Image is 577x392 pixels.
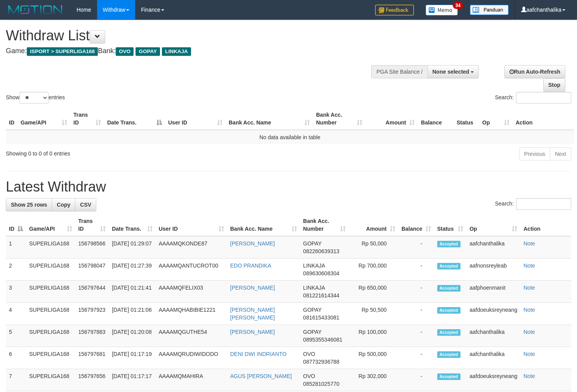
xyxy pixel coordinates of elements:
a: Note [523,329,535,335]
span: OVO [303,373,315,379]
a: [PERSON_NAME] [PERSON_NAME] [230,307,275,321]
td: 4 [6,303,26,325]
span: Accepted [437,285,461,292]
td: SUPERLIGA168 [26,236,75,259]
h1: Withdraw List [6,28,377,43]
td: - [398,259,434,281]
td: SUPERLIGA168 [26,347,75,369]
td: SUPERLIGA168 [26,303,75,325]
a: Note [523,240,535,247]
a: Copy [52,198,75,211]
th: Amount: activate to sort column ascending [365,108,418,130]
span: GOPAY [303,307,322,313]
td: Rp 50,500 [349,303,398,325]
span: None selected [433,69,469,75]
a: [PERSON_NAME] [230,329,275,335]
td: [DATE] 01:17:17 [109,369,156,391]
th: Status [454,108,479,130]
a: Previous [519,147,550,161]
span: CSV [80,202,91,208]
th: Balance: activate to sort column ascending [398,214,434,236]
a: AGUS [PERSON_NAME] [230,373,292,379]
td: [DATE] 01:17:19 [109,347,156,369]
td: AAAAMQRUDIWIDODO [156,347,227,369]
td: 7 [6,369,26,391]
span: GOPAY [136,47,160,56]
span: OVO [303,351,315,357]
span: Copy 0895355346081 to clipboard [303,337,342,343]
td: 5 [6,325,26,347]
td: 156797923 [75,303,109,325]
span: Accepted [437,329,461,336]
td: SUPERLIGA168 [26,259,75,281]
a: Note [523,307,535,313]
a: Note [523,285,535,291]
td: [DATE] 01:21:06 [109,303,156,325]
td: [DATE] 01:27:39 [109,259,156,281]
select: Showentries [19,92,49,104]
div: PGA Site Balance / [371,65,427,78]
th: ID [6,108,17,130]
th: Status: activate to sort column ascending [434,214,467,236]
td: aafchanthalika [466,325,520,347]
td: Rp 700,000 [349,259,398,281]
span: LINKAJA [303,285,325,291]
th: Trans ID: activate to sort column ascending [70,108,104,130]
td: - [398,347,434,369]
span: LINKAJA [303,262,325,269]
td: 156798047 [75,259,109,281]
span: Copy 085281025770 to clipboard [303,381,339,387]
td: AAAAMQFELIX03 [156,281,227,303]
td: 6 [6,347,26,369]
span: Copy 081221614344 to clipboard [303,292,339,299]
td: aafchanthalika [466,236,520,259]
a: Note [523,262,535,269]
a: [PERSON_NAME] [230,285,275,291]
span: Accepted [437,351,461,358]
th: Bank Acc. Name: activate to sort column ascending [227,214,300,236]
td: 3 [6,281,26,303]
td: [DATE] 01:20:08 [109,325,156,347]
th: Game/API: activate to sort column ascending [17,108,70,130]
a: Run Auto-Refresh [504,65,565,78]
td: Rp 100,000 [349,325,398,347]
a: Note [523,351,535,357]
img: Feedback.jpg [375,5,414,16]
td: - [398,325,434,347]
th: Action [520,214,571,236]
span: Copy 082260639313 to clipboard [303,248,339,254]
th: Amount: activate to sort column ascending [349,214,398,236]
td: Rp 302,000 [349,369,398,391]
th: Date Trans.: activate to sort column descending [104,108,165,130]
td: AAAAMQHABIBIE1221 [156,303,227,325]
td: - [398,281,434,303]
td: SUPERLIGA168 [26,325,75,347]
td: aafnonsreyleab [466,259,520,281]
a: CSV [75,198,96,211]
th: Bank Acc. Number: activate to sort column ascending [300,214,349,236]
div: Showing 0 to 0 of 0 entries [6,147,235,157]
span: Copy 081615433081 to clipboard [303,314,339,321]
a: Note [523,373,535,379]
td: 156798566 [75,236,109,259]
td: [DATE] 01:21:41 [109,281,156,303]
span: LINKAJA [162,47,191,56]
span: Accepted [437,241,461,247]
a: DENI DWI INDRIANTO [230,351,287,357]
th: Op: activate to sort column ascending [466,214,520,236]
span: Copy 089630608304 to clipboard [303,270,339,276]
th: Op: activate to sort column ascending [479,108,513,130]
td: - [398,236,434,259]
a: Stop [543,78,565,92]
img: MOTION_logo.png [6,4,65,16]
th: Balance [418,108,454,130]
td: - [398,369,434,391]
th: User ID: activate to sort column ascending [165,108,226,130]
img: Button%20Memo.svg [426,5,458,16]
input: Search: [516,198,571,210]
td: aafchanthalika [466,347,520,369]
a: Show 25 rows [6,198,52,211]
td: AAAAMQANTUCROT00 [156,259,227,281]
td: Rp 650,000 [349,281,398,303]
input: Search: [516,92,571,104]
